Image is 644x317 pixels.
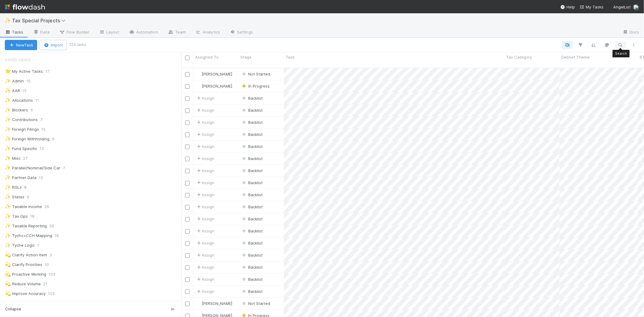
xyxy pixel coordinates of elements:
[185,302,190,306] input: Toggle Row Selected
[185,193,190,197] input: Toggle Row Selected
[241,276,263,282] div: Backlist
[286,54,295,60] span: Task
[39,174,49,181] span: 12
[241,96,263,101] span: Backlist
[185,120,190,125] input: Toggle Row Selected
[185,217,190,222] input: Toggle Row Selected
[45,261,55,268] span: 10
[5,117,11,122] span: ✨
[5,165,11,170] span: ✨
[506,54,532,60] span: Tax Category
[5,2,45,12] img: logo-inverted-e16ddd16eac7371096b0.svg
[196,95,214,101] div: Assign
[5,213,11,219] span: ✨
[5,213,28,220] div: Tax Ops
[5,194,11,199] span: ✨
[5,271,11,277] span: 💫
[5,77,24,85] div: Admin
[5,18,11,23] span: ✨
[241,72,270,76] span: Not Started
[613,5,631,9] span: AngelList
[5,290,46,297] div: Improve Accuracy
[185,265,190,270] input: Toggle Row Selected
[5,233,11,238] span: ✨
[196,168,214,174] div: Assign
[196,216,214,222] div: Assign
[5,54,31,66] span: Saved Views
[27,193,35,201] span: 6
[241,107,263,113] div: Backlist
[5,29,24,35] span: Tasks
[241,252,263,258] div: Backlist
[5,164,60,172] div: Parallel/Nominal/Side Car
[5,107,11,112] span: ✨
[69,42,86,47] small: 224 tasks
[580,4,604,10] a: My Tasks
[48,290,61,297] span: 103
[240,54,252,60] span: Stage
[5,174,37,181] div: Partner Data
[241,132,263,137] span: Backlist
[41,126,52,133] span: 15
[241,84,270,88] span: In Progress
[241,95,263,101] div: Backlist
[28,28,54,37] a: Data
[225,28,258,37] a: Settings
[241,228,263,234] div: Backlist
[5,232,52,239] div: Tych<>CCH Mapping
[202,301,232,306] span: [PERSON_NAME]
[196,143,214,149] span: Assign
[241,229,263,233] span: Backlist
[191,28,225,37] a: Analytics
[196,131,214,137] span: Assign
[241,289,263,294] span: Backlist
[580,5,604,9] span: My Tasks
[5,271,46,278] div: Proactive Working
[196,84,201,88] img: avatar_04ed6c9e-3b93-401c-8c3a-8fad1b1fc72c.png
[5,222,47,230] div: Taxable Reporting
[55,232,65,239] span: 16
[5,252,11,257] span: 💫
[185,96,190,101] input: Toggle Row Selected
[185,229,190,234] input: Toggle Row Selected
[5,116,38,123] div: Contributions
[196,192,214,198] div: Assign
[196,107,214,113] div: Assign
[241,192,263,198] div: Backlist
[5,155,21,162] div: Misc
[49,222,60,230] span: 29
[241,264,263,270] div: Backlist
[241,216,263,222] div: Backlist
[196,155,214,162] div: Assign
[185,290,190,294] input: Toggle Row Selected
[52,135,60,143] span: 9
[241,192,263,197] span: Backlist
[30,106,39,114] span: 5
[196,204,214,210] span: Assign
[5,193,24,201] div: States
[196,300,232,306] div: [PERSON_NAME]
[43,280,53,288] span: 21
[241,204,263,210] div: Backlist
[45,68,55,75] span: 17
[5,291,11,296] span: 💫
[241,71,270,77] div: Not Started
[35,97,45,104] span: 11
[5,145,37,152] div: Fund Specific
[195,54,219,60] span: Assigned To
[241,83,270,89] div: In Progress
[185,181,190,185] input: Toggle Row Selected
[24,184,33,191] span: 8
[241,277,263,282] span: Backlist
[196,240,214,246] span: Assign
[12,18,69,24] span: Tax Special Projects
[241,168,263,174] div: Backlist
[5,98,11,103] span: ✨
[196,72,201,76] img: avatar_55a2f090-1307-4765-93b4-f04da16234ba.png
[5,146,11,151] span: ✨
[241,119,263,125] div: Backlist
[618,28,644,37] a: Docs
